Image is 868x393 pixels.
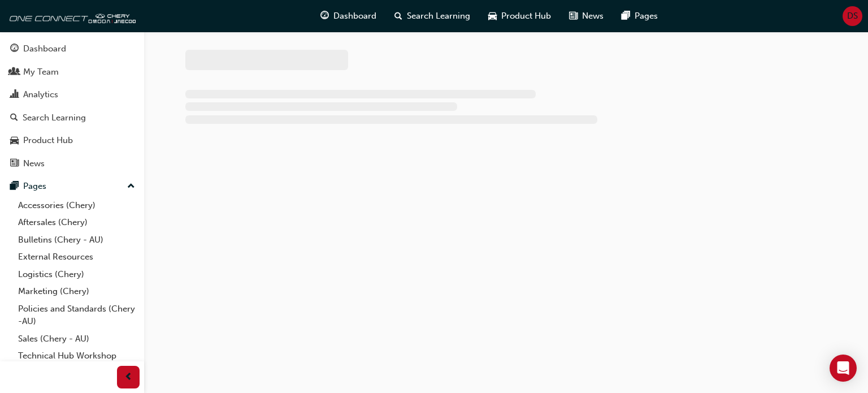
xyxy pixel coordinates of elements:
span: Product Hub [501,10,551,23]
a: Accessories (Chery) [14,197,140,214]
span: DS [847,10,858,23]
a: Technical Hub Workshop information [14,347,140,377]
img: oneconnect [6,5,136,27]
div: News [23,157,45,170]
a: Dashboard [5,38,140,59]
a: Sales (Chery - AU) [14,330,140,348]
a: pages-iconPages [613,5,667,28]
a: Search Learning [5,107,140,128]
a: News [5,153,140,174]
span: search-icon [10,113,18,123]
span: news-icon [10,159,19,169]
a: Logistics (Chery) [14,266,140,283]
div: Open Intercom Messenger [830,355,857,382]
div: Search Learning [23,111,86,124]
button: DS [843,6,862,26]
div: My Team [23,66,59,79]
button: Pages [5,176,140,197]
span: news-icon [569,9,578,23]
a: Policies and Standards (Chery -AU) [14,300,140,330]
a: Analytics [5,84,140,105]
span: guage-icon [10,44,19,54]
span: people-icon [10,67,19,77]
div: Dashboard [23,42,66,55]
span: guage-icon [320,9,329,23]
a: car-iconProduct Hub [479,5,560,28]
a: Marketing (Chery) [14,283,140,300]
span: up-icon [127,179,135,194]
span: Search Learning [407,10,470,23]
span: News [582,10,604,23]
a: search-iconSearch Learning [385,5,479,28]
span: chart-icon [10,90,19,100]
span: pages-icon [622,9,630,23]
div: Analytics [23,88,58,101]
a: My Team [5,62,140,83]
span: Dashboard [333,10,376,23]
span: prev-icon [124,370,133,385]
div: Pages [23,180,46,193]
a: Aftersales (Chery) [14,214,140,231]
div: Product Hub [23,134,73,147]
button: DashboardMy TeamAnalyticsSearch LearningProduct HubNews [5,36,140,176]
span: car-icon [488,9,497,23]
a: news-iconNews [560,5,613,28]
span: search-icon [394,9,402,23]
a: External Resources [14,248,140,266]
span: pages-icon [10,182,19,192]
a: Product Hub [5,130,140,151]
span: car-icon [10,136,19,146]
span: Pages [635,10,658,23]
a: Bulletins (Chery - AU) [14,231,140,249]
a: guage-iconDashboard [311,5,385,28]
